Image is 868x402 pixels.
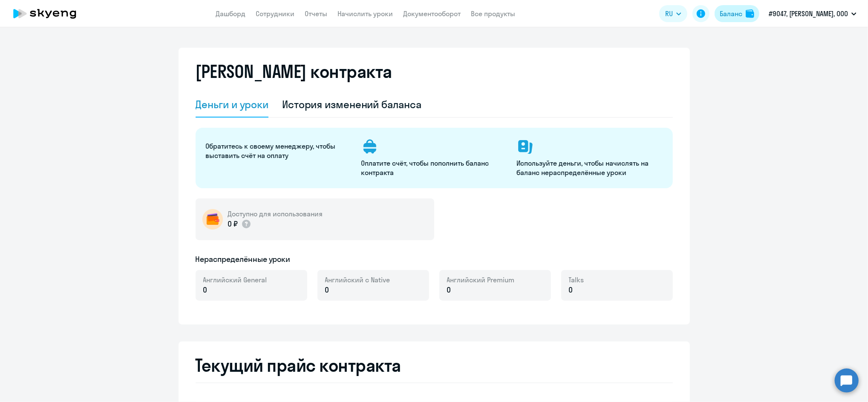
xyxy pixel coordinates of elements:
span: 0 [447,284,451,296]
p: Оплатите счёт, чтобы пополнить баланс контракта [361,158,507,177]
h5: Доступно для использования [228,209,323,218]
span: Английский Premium [447,275,515,284]
a: Все продукты [471,9,516,18]
span: Английский General [203,275,267,284]
button: Балансbalance [715,5,759,22]
span: 0 [569,284,573,296]
img: wallet-circle.png [202,209,223,230]
p: #9047, [PERSON_NAME], ООО [769,9,848,19]
button: #9047, [PERSON_NAME], ООО [764,3,861,24]
span: Talks [569,275,584,284]
div: Баланс [720,9,742,19]
span: RU [665,9,673,19]
span: Английский с Native [325,275,390,284]
a: Начислить уроки [338,9,393,18]
span: 0 [325,284,329,296]
a: Дашборд [216,9,246,18]
p: Обратитесь к своему менеджеру, чтобы выставить счёт на оплату [206,141,351,160]
h5: Нераспределённые уроки [196,254,291,265]
a: Отчеты [305,9,328,18]
button: RU [659,5,687,22]
h2: [PERSON_NAME] контракта [196,61,392,82]
img: balance [746,9,754,18]
p: Используйте деньги, чтобы начислять на баланс нераспределённые уроки [517,158,662,177]
span: 0 [203,284,208,296]
div: История изменений баланса [282,98,421,111]
div: Деньги и уроки [196,98,269,111]
a: Документооборот [404,9,461,18]
a: Сотрудники [256,9,295,18]
h2: Текущий прайс контракта [196,355,673,376]
p: 0 ₽ [228,218,252,230]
